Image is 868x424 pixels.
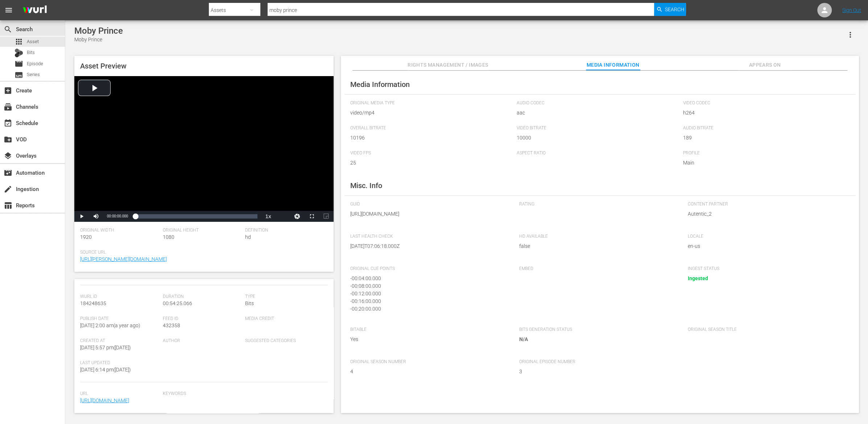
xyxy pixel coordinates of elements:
span: 189 [683,134,846,142]
span: Automation [4,169,12,177]
span: Original Cue Points [350,266,508,272]
span: Search [665,3,684,16]
span: VOD [4,135,12,144]
span: false [519,242,677,250]
span: Keywords [163,391,324,397]
span: Misc. Info [350,181,382,190]
span: Locale [688,234,846,240]
span: [DATE] 6:14 pm ( [DATE] ) [80,367,131,373]
span: Media Information [350,80,410,89]
span: Original Episode Number [519,359,677,365]
span: Url [80,391,159,397]
div: Bits [15,49,23,57]
span: hd [245,234,251,240]
span: GUID [350,201,508,207]
span: 3 [519,368,677,375]
span: Channels [4,103,12,111]
span: Rights Management / Images [408,61,488,70]
button: Playback Rate [261,211,276,222]
span: Author [163,338,242,344]
span: Embed [519,266,677,272]
span: Original Width [80,228,159,233]
button: Search [654,3,686,16]
span: Publish Date [80,316,159,322]
span: Bits [245,300,254,306]
span: Autentic_2 [688,210,846,218]
span: Last Updated [80,360,159,366]
div: Progress Bar [135,214,257,219]
span: aac [517,109,679,117]
span: Original Season Title [688,327,846,333]
span: h264 [683,109,846,117]
span: Type [245,294,324,300]
span: Audio Codec [517,100,679,106]
span: 00:00:00.000 [107,214,128,218]
span: Ingest Status [688,266,846,272]
div: - 00:04:00.000 [350,275,505,282]
span: menu [4,6,13,14]
span: Overall Bitrate [350,125,513,131]
span: Ingestion [4,185,12,194]
div: - 00:12:00.000 [350,290,505,298]
span: Aspect Ratio [517,150,679,156]
span: Video Bitrate [517,125,679,131]
span: Original Media Type [350,100,513,106]
span: 184248635 [80,300,106,306]
span: 1080 [163,234,174,240]
img: ans4CAIJ8jUAAAAAAAAAAAAAAAAAAAAAAAAgQb4GAAAAAAAAAAAAAAAAAAAAAAAAJMjXAAAAAAAAAAAAAAAAAAAAAAAAgAT5G... [17,2,52,19]
span: Create [4,86,12,95]
span: Last Health Check [350,234,508,240]
span: 432358 [163,323,180,328]
span: Episode [27,60,43,67]
span: video/mp4 [350,109,513,117]
button: Fullscreen [305,211,319,222]
span: 4 [350,368,508,375]
span: Asset Preview [80,62,127,70]
button: Play [74,211,89,222]
span: Video FPS [350,150,513,156]
span: Search [4,25,12,34]
div: Moby Prince [74,36,123,43]
span: Content Partner [688,201,846,207]
button: Mute [89,211,103,222]
button: Jump To Time [290,211,305,222]
span: 00:54:25.066 [163,300,192,306]
button: Picture-in-Picture [319,211,334,222]
span: Media Credit [245,316,324,322]
span: Source Url [80,250,324,255]
span: Bitable [350,327,508,333]
a: [URL][PERSON_NAME][DOMAIN_NAME] [80,256,167,262]
span: Main [683,159,846,167]
span: Original Season Number [350,359,508,365]
span: Definition [245,228,324,233]
span: Series [15,71,23,79]
span: Rating [519,201,677,207]
span: 10000 [517,134,679,142]
span: Overlays [4,151,12,160]
span: Bits [27,49,35,56]
span: Audio Bitrate [683,125,846,131]
span: 25 [350,159,513,167]
span: Original Height [163,228,242,233]
span: Duration [163,294,242,300]
span: Created At [80,338,159,344]
span: Suggested Categories [245,338,324,344]
span: Reports [4,201,12,210]
span: Media Information [586,61,640,70]
span: Yes [350,336,508,343]
span: 10196 [350,134,513,142]
div: Moby Prince [74,26,123,36]
span: Series [27,71,40,78]
span: 1920 [80,234,92,240]
span: N/A [519,336,528,342]
span: HD Available [519,234,677,240]
span: [DATE]T07:06:18.000Z [350,242,508,250]
div: - 00:20:00.000 [350,305,505,313]
a: Sign Out [842,7,861,13]
span: [DATE] 5:57 pm ( [DATE] ) [80,345,131,350]
span: Video Codec [683,100,846,106]
span: Appears On [738,61,792,70]
div: Video Player [74,76,334,222]
span: Ingested [688,275,708,281]
span: Wurl Id [80,294,159,300]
